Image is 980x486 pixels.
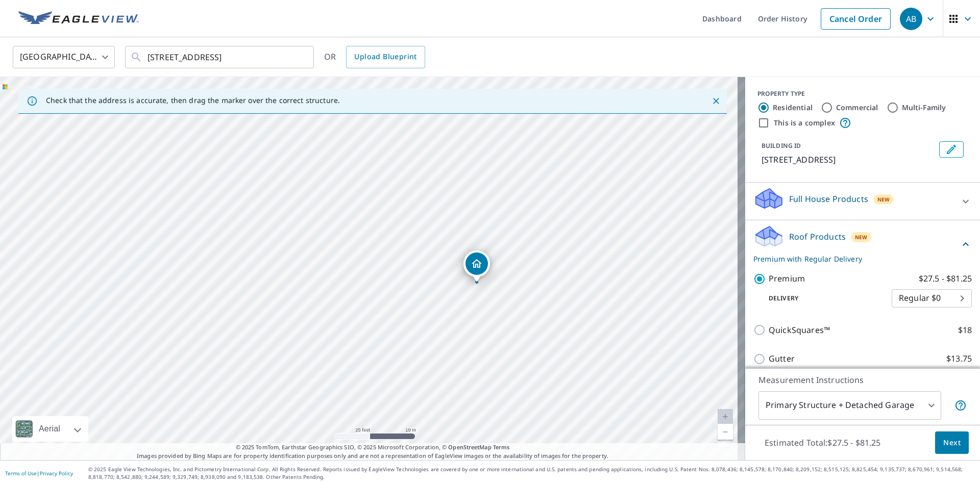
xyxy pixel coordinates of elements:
a: Privacy Policy [40,470,73,477]
p: Premium with Regular Delivery [753,253,960,264]
div: Primary Structure + Detached Garage [758,391,941,420]
div: OR [324,46,425,68]
div: Roof ProductsNewPremium with Regular Delivery [753,224,972,264]
p: BUILDING ID [762,141,801,150]
span: Upload Blueprint [354,50,416,63]
p: Roof Products [789,231,846,243]
span: © 2025 TomTom, Earthstar Geographics SIO, © 2025 Microsoft Corporation, © [236,443,510,452]
a: Terms [493,443,510,451]
div: Aerial [12,416,88,442]
div: [GEOGRAPHIC_DATA] [13,43,115,71]
input: Search by address or latitude-longitude [148,43,293,71]
label: Residential [773,103,813,113]
p: QuickSquares™ [769,324,830,337]
div: Aerial [36,416,63,442]
p: Full House Products [789,193,868,205]
p: $27.5 - $81.25 [919,272,972,285]
p: © 2025 Eagle View Technologies, Inc. and Pictometry International Corp. All Rights Reserved. Repo... [88,466,975,481]
span: Next [943,437,961,449]
div: PROPERTY TYPE [757,89,968,98]
span: New [877,195,890,203]
p: Estimated Total: $27.5 - $81.25 [756,431,889,454]
p: $18 [958,324,972,337]
p: [STREET_ADDRESS] [762,154,935,166]
p: Gutter [769,352,795,365]
a: Current Level 20, Zoom Out [718,424,733,440]
a: Terms of Use [5,470,37,477]
p: Measurement Instructions [758,374,967,386]
a: OpenStreetMap [448,443,491,451]
label: Commercial [836,103,878,113]
button: Close [709,94,723,108]
p: Check that the address is accurate, then drag the marker over the correct structure. [46,96,340,105]
p: $13.75 [946,352,972,365]
button: Edit building 1 [939,141,964,158]
a: Cancel Order [821,8,891,30]
div: Full House ProductsNew [753,187,972,216]
p: | [5,470,73,476]
p: Delivery [753,294,892,303]
a: Upload Blueprint [346,46,425,68]
p: Premium [769,272,805,285]
span: New [855,233,868,241]
button: Next [935,431,969,454]
label: This is a complex [774,118,835,128]
div: Regular $0 [892,284,972,313]
a: Current Level 20, Zoom In Disabled [718,409,733,424]
div: Dropped pin, building 1, Residential property, 8B Old Field Rd Setauket, NY 11733 [463,250,490,282]
img: EV Logo [18,11,139,27]
div: AB [900,8,922,30]
label: Multi-Family [902,103,946,113]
